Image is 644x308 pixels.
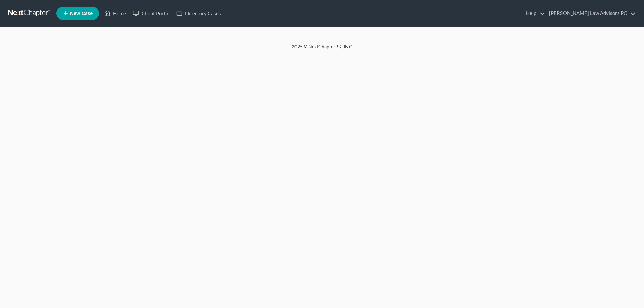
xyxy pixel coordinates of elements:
a: Home [101,7,129,19]
div: 2025 © NextChapterBK, INC [131,43,513,55]
a: Client Portal [129,7,173,19]
new-legal-case-button: New Case [56,7,99,20]
a: Directory Cases [173,7,224,19]
a: [PERSON_NAME] Law Advisors PC [546,7,636,19]
a: Help [523,7,545,19]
